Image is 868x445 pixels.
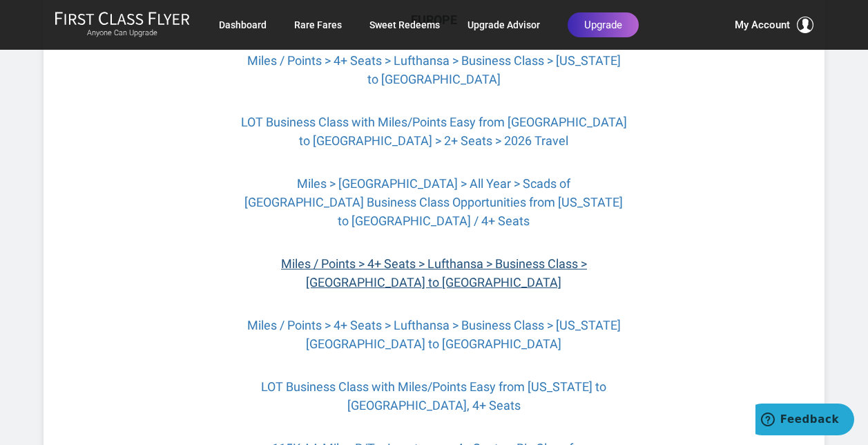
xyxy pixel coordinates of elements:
small: Anyone Can Upgrade [55,28,190,38]
button: My Account [735,17,813,33]
a: Miles > [GEOGRAPHIC_DATA] > All Year > Scads of [GEOGRAPHIC_DATA] Business Class Opportunities fr... [244,176,623,228]
span: My Account [735,17,790,33]
a: First Class FlyerAnyone Can Upgrade [55,11,190,39]
iframe: Opens a widget where you can find more information [755,404,854,438]
a: LOT Business Class with Miles/Points Easy from [US_STATE] to [GEOGRAPHIC_DATA], 4+ Seats [261,379,606,413]
a: Miles / Points > 4+ Seats > Lufthansa > Business Class > [US_STATE][GEOGRAPHIC_DATA] to [GEOGRAPH... [247,318,621,351]
a: Rare Fares [294,12,342,37]
a: LOT Business Class with Miles/Points Easy from [GEOGRAPHIC_DATA] to [GEOGRAPHIC_DATA] > 2+ Seats ... [241,115,627,148]
a: Upgrade Advisor [467,12,540,37]
a: Upgrade [568,12,639,37]
a: Dashboard [219,12,267,37]
a: Miles / Points > 4+ Seats > Lufthansa > Business Class > [GEOGRAPHIC_DATA] to [GEOGRAPHIC_DATA] [281,256,587,290]
a: Miles / Points > 4+ Seats > Lufthansa > Business Class > [US_STATE] to [GEOGRAPHIC_DATA] [247,53,621,86]
a: Sweet Redeems [369,12,440,37]
img: First Class Flyer [55,11,190,26]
